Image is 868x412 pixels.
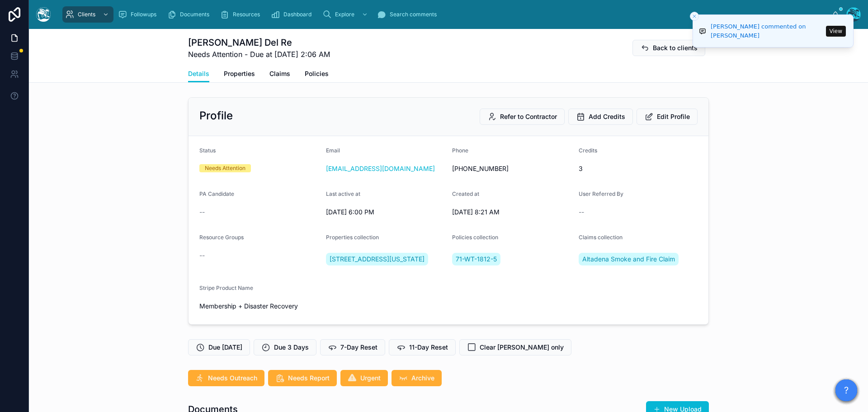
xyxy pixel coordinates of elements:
[78,11,95,18] span: Clients
[254,339,316,355] button: Due 3 Days
[115,6,163,23] a: Followups
[480,109,565,125] button: Refer to Contractor
[62,6,113,23] a: Clients
[480,343,564,352] span: Clear [PERSON_NAME] only
[835,379,857,401] button: ?
[326,234,379,241] span: Properties collection
[326,190,360,197] span: Last active at
[579,147,597,154] span: Credits
[452,253,500,265] a: 71-WT-1812-5
[217,6,266,23] a: Resources
[268,370,337,386] button: Needs Report
[320,6,373,23] a: Explore
[452,147,468,154] span: Phone
[390,11,437,18] span: Search comments
[188,69,209,78] span: Details
[199,109,233,123] h2: Profile
[392,370,442,386] button: Archive
[579,234,623,241] span: Claims collection
[657,112,690,121] span: Edit Profile
[205,164,245,172] div: Needs Attention
[579,208,584,217] span: --
[188,66,209,83] a: Details
[589,112,625,121] span: Add Credits
[637,109,698,125] button: Edit Profile
[360,374,381,383] span: Urgent
[690,12,699,21] button: Close toast
[188,36,330,49] h1: [PERSON_NAME] Del Re
[579,164,698,173] span: 3
[165,6,216,23] a: Documents
[326,164,435,173] a: [EMAIL_ADDRESS][DOMAIN_NAME]
[208,343,242,352] span: Due [DATE]
[374,6,443,23] a: Search comments
[452,208,571,217] span: [DATE] 8:21 AM
[305,69,329,78] span: Policies
[288,374,330,383] span: Needs Report
[305,66,329,84] a: Policies
[582,255,675,264] span: Altadena Smoke and Fire Claim
[320,339,385,355] button: 7-Day Reset
[274,343,309,352] span: Due 3 Days
[340,343,377,352] span: 7-Day Reset
[199,302,319,311] span: Membership + Disaster Recovery
[199,190,234,197] span: PA Candidate
[699,26,706,37] img: Notification icon
[452,234,498,241] span: Policies collection
[224,66,255,84] a: Properties
[579,253,679,265] a: Altadena Smoke and Fire Claim
[199,251,205,260] span: --
[409,343,448,352] span: 11-Day Reset
[653,43,698,52] span: Back to clients
[199,234,244,241] span: Resource Groups
[199,208,205,217] span: --
[826,26,846,37] button: View
[459,339,571,355] button: Clear [PERSON_NAME] only
[188,370,264,386] button: Needs Outreach
[632,40,705,56] button: Back to clients
[326,208,445,217] span: [DATE] 6:00 PM
[389,339,456,355] button: 11-Day Reset
[269,69,290,78] span: Claims
[233,11,260,18] span: Resources
[568,109,633,125] button: Add Credits
[268,6,318,23] a: Dashboard
[340,370,388,386] button: Urgent
[711,22,823,40] div: [PERSON_NAME] commented on [PERSON_NAME]
[579,190,623,197] span: User Referred By
[335,11,354,18] span: Explore
[199,147,216,154] span: Status
[131,11,156,18] span: Followups
[452,164,571,173] span: [PHONE_NUMBER]
[456,255,497,264] span: 71-WT-1812-5
[269,66,290,84] a: Claims
[188,49,330,60] span: Needs Attention - Due at [DATE] 2:06 AM
[199,284,253,291] span: Stripe Product Name
[283,11,311,18] span: Dashboard
[326,253,428,265] a: [STREET_ADDRESS][US_STATE]
[500,112,557,121] span: Refer to Contractor
[224,69,255,78] span: Properties
[58,5,832,24] div: scrollable content
[330,255,425,264] span: [STREET_ADDRESS][US_STATE]
[326,147,340,154] span: Email
[36,7,51,22] img: App logo
[180,11,209,18] span: Documents
[452,190,479,197] span: Created at
[188,339,250,355] button: Due [DATE]
[411,374,434,383] span: Archive
[208,374,257,383] span: Needs Outreach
